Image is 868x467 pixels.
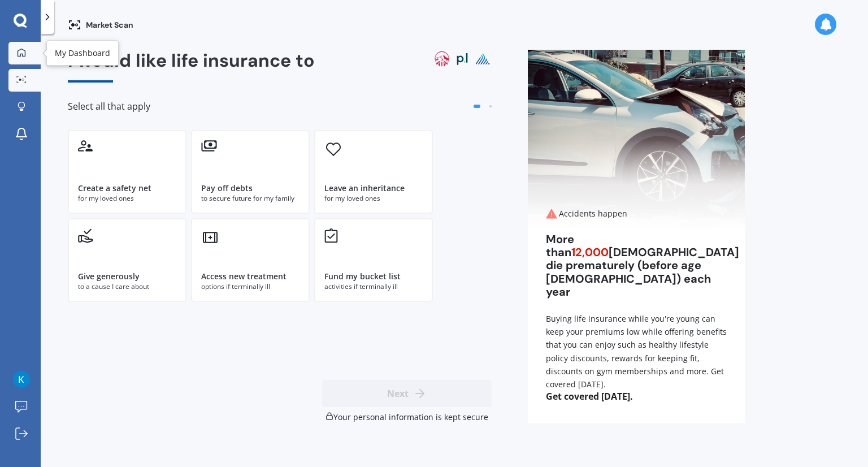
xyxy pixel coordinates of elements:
[324,193,423,204] div: for my loved ones
[78,183,151,194] div: Create a safety net
[78,271,140,282] div: Give generously
[546,208,727,219] div: Accidents happen
[546,312,727,391] div: Buying life insurance while you're young can keep your premiums low while offering benefits that ...
[528,391,745,402] span: Get covered [DATE].
[68,101,150,112] span: Select all that apply
[322,412,492,423] div: Your personal information is kept secure
[528,50,745,231] img: Accidents happen
[453,50,471,68] img: partners life logo
[201,193,300,204] div: to secure future for my family
[201,183,253,194] div: Pay off debts
[571,245,609,260] span: 12,000
[433,50,451,68] img: aia logo
[324,282,423,292] div: activities if terminally ill
[324,271,401,282] div: Fund my bucket list
[78,193,176,204] div: for my loved ones
[474,50,492,68] img: pinnacle life logo
[201,271,287,282] div: Access new treatment
[546,233,727,299] div: More than [DEMOGRAPHIC_DATA] die prematurely (before age [DEMOGRAPHIC_DATA]) each year
[324,183,405,194] div: Leave an inheritance
[78,282,176,292] div: to a cause I care about
[68,18,133,32] div: Market Scan
[68,49,315,72] span: I would like life insurance to
[322,380,492,407] button: Next
[55,47,110,59] div: My Dashboard
[13,371,30,388] img: ACg8ocKqvbehSLnH_y9rzmSYa7alcmt0WnHPjn2H_Pu3bJ6cTaMN6g=s96-c
[201,282,300,292] div: options if terminally ill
